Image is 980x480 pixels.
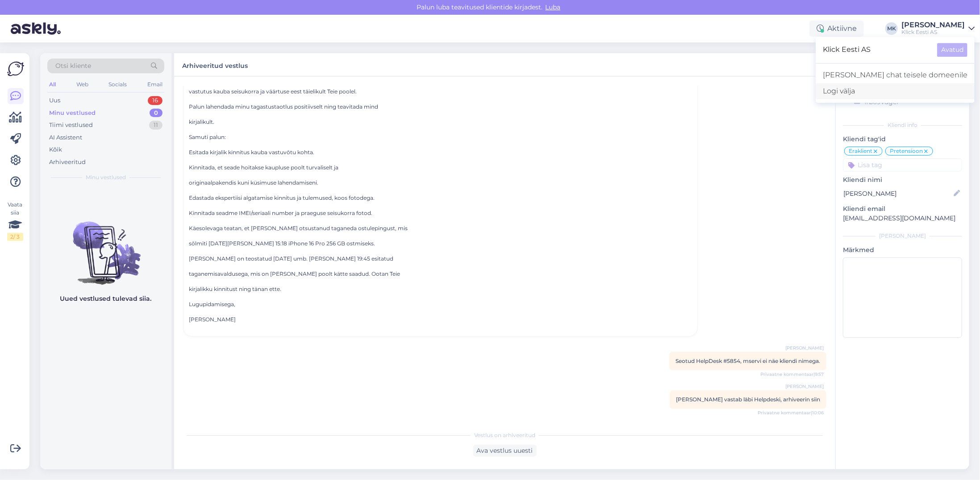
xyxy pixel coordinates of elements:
p: originaalpakendis kuni küsimuse lahendamiseni. [189,179,692,187]
div: MK [885,22,898,35]
p: vastutus kauba seisukorra ja väärtuse eest täielikult Teie poolel. [189,88,692,96]
div: [PERSON_NAME] [843,232,962,240]
span: [PERSON_NAME] [785,345,824,351]
div: [PERSON_NAME] [901,21,965,29]
p: [PERSON_NAME] on teostatud [DATE] umb. [PERSON_NAME] 19:45 esitatud [189,255,692,263]
p: Märkmed [843,245,962,255]
div: Kõik [49,145,62,154]
a: [PERSON_NAME]Klick Eesti AS [901,21,975,36]
img: No chats [40,206,171,286]
p: Kinnitada seadme IMEI/seriaali number ja praeguse seisukorra fotod. [189,209,692,217]
span: Vestlus on arhiveeritud [474,431,535,439]
p: kirjalikult. [189,118,692,126]
div: Tiimi vestlused [49,121,93,130]
span: Minu vestlused [86,173,126,181]
div: Aktiivne [809,21,864,37]
span: [PERSON_NAME] vastab läbi Helpdeski, arhiveerin siin [676,396,820,403]
div: 0 [150,109,163,118]
div: Minu vestlused [49,109,96,118]
div: 11 [149,121,163,130]
span: Seotud HelpDesk #5854, mservi ei näe kliendi nimega. [676,358,820,364]
p: sõlmiti [DATE][PERSON_NAME] 15:18 iPhone 16 Pro 256 GB ostmiseks. [189,240,692,248]
span: [PERSON_NAME] [785,383,824,390]
button: Avatud [937,43,967,57]
span: Eraklient [849,148,872,154]
p: Samuti palun: [189,133,692,141]
p: Lugupidamisega, [189,300,692,308]
div: AI Assistent [49,133,82,142]
input: Lisa nimi [843,189,952,198]
p: Palun lahendada minu tagastustaotlus positiivselt ning teavitada mind [189,103,692,111]
span: Privaatne kommentaar | 9:57 [760,371,824,378]
div: 16 [148,96,163,105]
div: Uus [49,96,60,105]
div: Web [75,79,90,90]
p: Edastada ekspertiisi algatamise kinnitus ja tulemused, koos fotodega. [189,194,692,202]
span: Otsi kliente [55,61,91,71]
label: Arhiveeritud vestlus [182,59,248,71]
div: Email [146,79,164,90]
p: Kliendi email [843,204,962,214]
p: Esitada kirjalik kinnitus kauba vastuvõtu kohta. [189,148,692,156]
div: Arhiveeritud [49,158,86,167]
div: Socials [107,79,129,90]
p: [PERSON_NAME] [189,316,692,324]
span: Pretensioon [890,148,923,154]
p: taganemisavaldusega, mis on [PERSON_NAME] poolt kätte saadud. Ootan Teie [189,270,692,278]
div: Kliendi info [843,121,962,129]
p: Käesolevaga teatan, et [PERSON_NAME] otsustanud taganeda ostulepingust, mis [189,224,692,232]
div: Vaata siia [7,201,23,241]
p: [EMAIL_ADDRESS][DOMAIN_NAME] [843,214,962,223]
p: Uued vestlused tulevad siia. [60,294,152,303]
span: Privaatne kommentaar | 10:06 [758,409,824,416]
p: Kliendi nimi [843,175,962,185]
div: 2 / 3 [7,233,23,241]
span: Klick Eesti AS [823,43,930,57]
div: Logi välja [816,83,975,99]
div: All [47,79,58,90]
p: Kinnitada, et seade hoitakse kaupluse poolt turvaliselt ja [189,164,692,172]
input: Lisa tag [843,158,962,172]
div: Ava vestlus uuesti [473,445,537,457]
span: Luba [543,3,563,11]
img: Askly Logo [7,60,24,77]
a: [PERSON_NAME] chat teisele domeenile [816,67,975,83]
div: Klick Eesti AS [901,29,965,36]
p: kirjalikku kinnitust ning tänan ette. [189,285,692,293]
p: Kliendi tag'id [843,135,962,144]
